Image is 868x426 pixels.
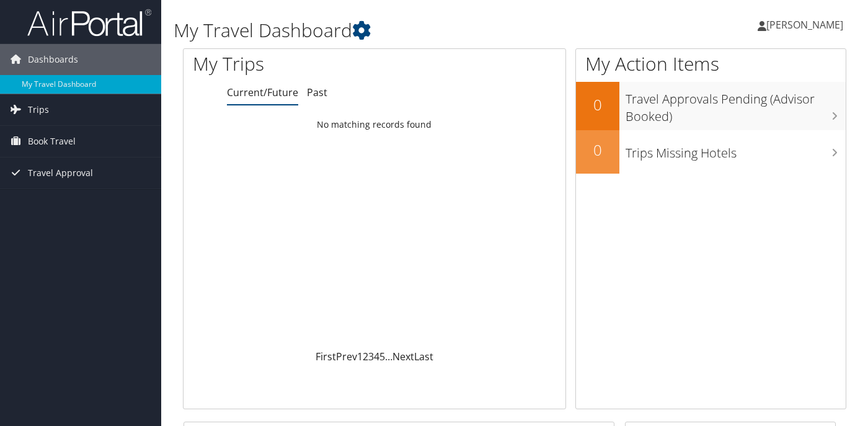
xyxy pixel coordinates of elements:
[766,18,843,32] span: [PERSON_NAME]
[336,350,357,363] a: Prev
[385,350,392,363] span: …
[576,130,846,174] a: 0Trips Missing Hotels
[307,86,327,99] a: Past
[184,113,565,136] td: No matching records found
[576,140,619,161] h2: 0
[576,94,619,115] h2: 0
[193,51,397,77] h1: My Trips
[374,350,379,363] a: 4
[28,126,76,157] span: Book Travel
[576,51,846,77] h1: My Action Items
[414,350,433,363] a: Last
[174,17,628,43] h1: My Travel Dashboard
[758,6,856,43] a: [PERSON_NAME]
[27,8,151,37] img: airportal-logo.png
[576,82,846,130] a: 0Travel Approvals Pending (Advisor Booked)
[626,138,846,162] h3: Trips Missing Hotels
[28,158,93,189] span: Travel Approval
[28,94,49,125] span: Trips
[357,350,363,363] a: 1
[368,350,374,363] a: 3
[379,350,385,363] a: 5
[363,350,368,363] a: 2
[316,350,336,363] a: First
[28,44,78,75] span: Dashboards
[392,350,414,363] a: Next
[626,84,846,125] h3: Travel Approvals Pending (Advisor Booked)
[227,86,298,99] a: Current/Future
